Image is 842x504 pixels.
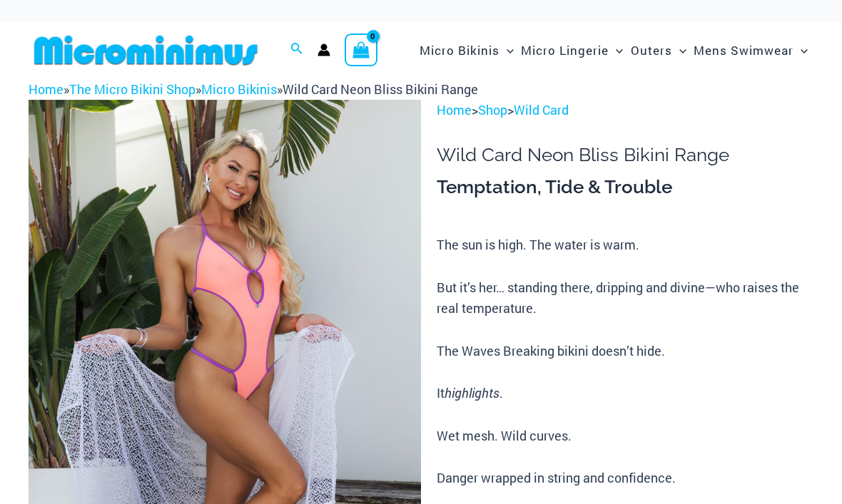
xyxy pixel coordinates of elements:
[416,29,517,72] a: Micro BikinisMenu ToggleMenu Toggle
[318,43,330,56] a: Account icon link
[437,101,472,118] a: Home
[609,32,623,68] span: Menu Toggle
[29,81,478,98] span: » » »
[694,32,793,68] span: Mens Swimwear
[631,32,672,68] span: Outers
[437,144,813,166] h1: Wild Card Neon Bliss Bikini Range
[414,26,813,74] nav: Site Navigation
[478,101,507,118] a: Shop
[514,101,569,118] a: Wild Card
[437,175,813,200] h3: Temptation, Tide & Trouble
[521,32,609,68] span: Micro Lingerie
[672,32,686,68] span: Menu Toggle
[345,34,377,66] a: View Shopping Cart, empty
[499,32,514,68] span: Menu Toggle
[793,32,808,68] span: Menu Toggle
[283,81,478,98] span: Wild Card Neon Bliss Bikini Range
[29,81,64,98] a: Home
[29,34,263,66] img: MM SHOP LOGO FLAT
[627,29,690,72] a: OutersMenu ToggleMenu Toggle
[420,32,499,68] span: Micro Bikinis
[437,100,813,121] p: > >
[690,29,811,72] a: Mens SwimwearMenu ToggleMenu Toggle
[445,384,499,401] i: highlights
[201,81,277,98] a: Micro Bikinis
[69,81,196,98] a: The Micro Bikini Shop
[290,41,303,59] a: Search icon link
[517,29,627,72] a: Micro LingerieMenu ToggleMenu Toggle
